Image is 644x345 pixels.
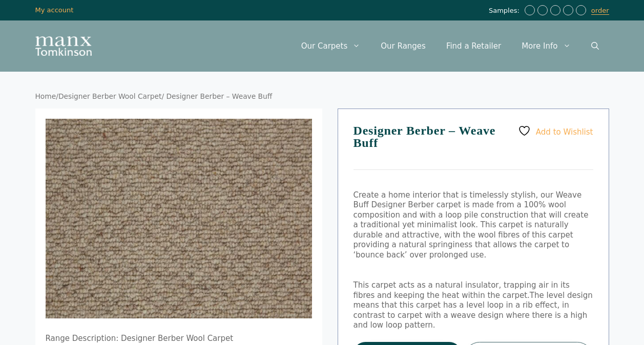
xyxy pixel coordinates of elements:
[370,31,436,61] a: Our Ranges
[46,334,312,344] p: Range Description: Designer Berber Wool Carpet
[354,124,593,170] h1: Designer Berber – Weave Buff
[591,7,609,15] a: order
[354,281,570,300] span: This carpet acts as a natural insulator, trapping air in its fibres and keeping the heat within t...
[291,31,371,61] a: Our Carpets
[581,31,609,61] a: Open Search Bar
[489,7,522,15] span: Samples:
[35,6,74,14] a: My account
[436,31,511,61] a: Find a Retailer
[518,124,593,137] a: Add to Wishlist
[35,36,92,56] img: Manx Tomkinson
[536,127,593,136] span: Add to Wishlist
[354,190,589,260] span: Create a home interior that is timelessly stylish, our Weave Buff Designer Berber carpet is made ...
[511,31,580,61] a: More Info
[35,92,56,100] a: Home
[58,92,161,100] a: Designer Berber Wool Carpet
[35,92,609,101] nav: Breadcrumb
[291,31,609,61] nav: Primary
[354,291,593,330] span: The level design means that this carpet has a level loop in a rib effect, in contrast to carpet w...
